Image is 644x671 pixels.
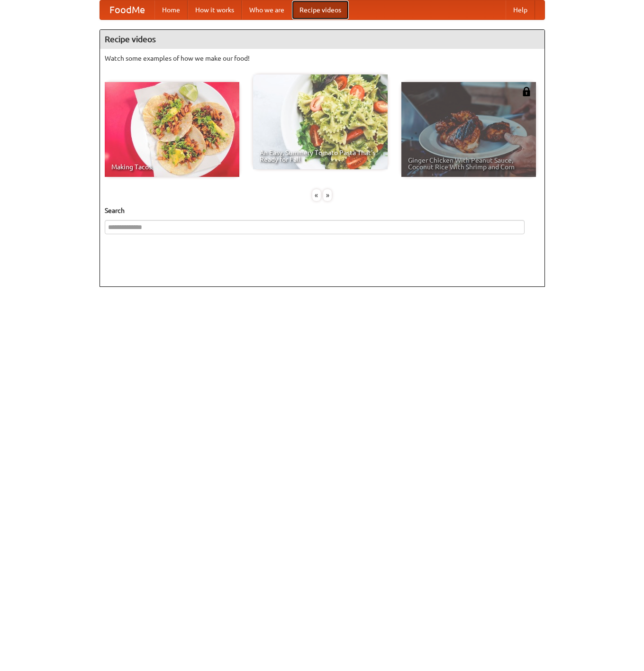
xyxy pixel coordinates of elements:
img: 483408.png [522,87,531,96]
a: FoodMe [100,0,154,19]
p: Watch some examples of how we make our food! [105,54,540,63]
div: « [312,189,321,201]
h5: Search [105,206,540,215]
a: An Easy, Summery Tomato Pasta That's Ready for Fall [253,74,388,169]
a: Recipe videos [292,0,349,19]
span: An Easy, Summery Tomato Pasta That's Ready for Fall [260,149,381,163]
a: Help [506,0,535,19]
a: Home [154,0,188,19]
a: How it works [188,0,242,19]
div: » [323,189,332,201]
span: Making Tacos [111,164,233,170]
a: Making Tacos [105,82,239,177]
a: Who we are [242,0,292,19]
h4: Recipe videos [100,30,544,49]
